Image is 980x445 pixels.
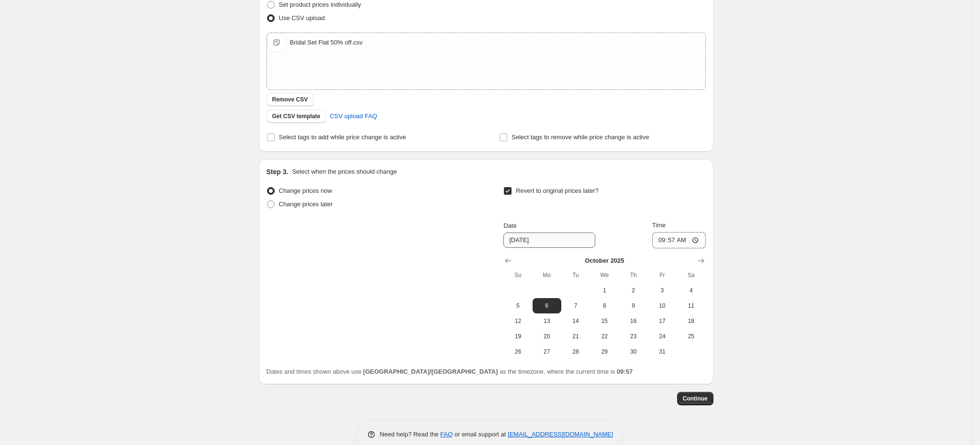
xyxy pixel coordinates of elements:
span: 21 [565,333,586,340]
h2: Step 3. [267,167,289,177]
input: 12:00 [652,232,706,248]
button: Saturday October 25 2025 [677,329,705,344]
span: Use CSV upload [279,14,325,22]
button: Monday October 6 2025 [533,298,561,313]
button: Wednesday October 8 2025 [590,298,619,313]
th: Wednesday [590,267,619,283]
span: 23 [623,333,644,340]
span: Change prices now [279,187,332,194]
button: Thursday October 30 2025 [619,344,647,359]
span: 1 [594,287,615,294]
span: Get CSV template [272,112,321,120]
button: Wednesday October 1 2025 [590,283,619,298]
span: 29 [594,348,615,356]
button: Continue [677,392,713,405]
span: 15 [594,317,615,325]
button: Show previous month, September 2025 [501,254,515,267]
span: Tu [565,271,586,279]
button: Thursday October 23 2025 [619,329,647,344]
button: Thursday October 9 2025 [619,298,647,313]
span: Th [623,271,644,279]
span: 5 [507,302,528,310]
span: 10 [652,302,673,310]
div: Bridal Set Flat 50% off.csv [290,38,363,47]
button: Saturday October 4 2025 [677,283,705,298]
span: 9 [623,302,644,310]
span: 8 [594,302,615,310]
th: Friday [648,267,677,283]
b: [GEOGRAPHIC_DATA]/[GEOGRAPHIC_DATA] [363,368,498,375]
th: Saturday [677,267,705,283]
span: 11 [680,302,702,310]
span: Remove CSV [272,96,308,103]
span: Select tags to remove while price change is active [512,133,649,141]
span: Mo [536,271,557,279]
span: 22 [594,333,615,340]
b: 09:57 [617,368,633,375]
button: Get CSV template [267,110,326,123]
a: FAQ [440,431,453,438]
span: or email support at [453,431,508,438]
span: We [594,271,615,279]
button: Thursday October 2 2025 [619,283,647,298]
button: Monday October 27 2025 [533,344,561,359]
input: 9/29/2025 [503,233,595,248]
span: Need help? Read the [380,431,441,438]
button: Tuesday October 21 2025 [561,329,590,344]
button: Sunday October 5 2025 [503,298,532,313]
button: Wednesday October 15 2025 [590,313,619,329]
span: Change prices later [279,200,333,208]
button: Sunday October 12 2025 [503,313,532,329]
button: Friday October 31 2025 [648,344,677,359]
span: 16 [623,317,644,325]
span: 19 [507,333,528,340]
th: Sunday [503,267,532,283]
button: Friday October 17 2025 [648,313,677,329]
span: 3 [652,287,673,294]
button: Friday October 24 2025 [648,329,677,344]
button: Wednesday October 29 2025 [590,344,619,359]
span: 31 [652,348,673,356]
span: Date [503,222,516,229]
button: Monday October 20 2025 [533,329,561,344]
span: 17 [652,317,673,325]
th: Monday [533,267,561,283]
span: 2 [623,287,644,294]
button: Thursday October 16 2025 [619,313,647,329]
span: Continue [683,395,708,402]
span: 28 [565,348,586,356]
button: Tuesday October 7 2025 [561,298,590,313]
span: 27 [536,348,557,356]
span: 25 [680,333,702,340]
span: 24 [652,333,673,340]
button: Wednesday October 22 2025 [590,329,619,344]
button: Tuesday October 28 2025 [561,344,590,359]
span: 7 [565,302,586,310]
span: Revert to original prices later? [516,187,599,194]
a: [EMAIL_ADDRESS][DOMAIN_NAME] [508,431,613,438]
span: 26 [507,348,528,356]
span: 14 [565,317,586,325]
th: Tuesday [561,267,590,283]
span: 20 [536,333,557,340]
span: Time [652,222,666,229]
span: 30 [623,348,644,356]
button: Monday October 13 2025 [533,313,561,329]
span: Select tags to add while price change is active [279,133,406,141]
span: 4 [680,287,702,294]
button: Sunday October 26 2025 [503,344,532,359]
span: 18 [680,317,702,325]
button: Friday October 3 2025 [648,283,677,298]
button: Sunday October 19 2025 [503,329,532,344]
a: CSV upload FAQ [324,109,383,124]
button: Remove CSV [267,93,314,106]
span: 13 [536,317,557,325]
span: Dates and times shown above use as the timezone, where the current time is [267,368,633,375]
button: Saturday October 11 2025 [677,298,705,313]
button: Tuesday October 14 2025 [561,313,590,329]
span: Sa [680,271,702,279]
span: Set product prices individually [279,1,361,8]
p: Select when the prices should change [292,167,397,177]
span: Su [507,271,528,279]
th: Thursday [619,267,647,283]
